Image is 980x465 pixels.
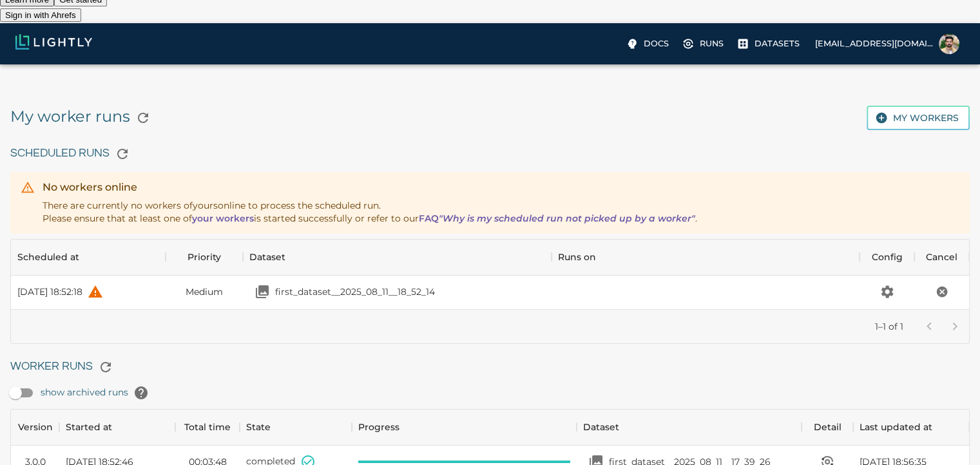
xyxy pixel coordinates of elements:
[18,409,53,445] div: Version
[10,354,970,380] h6: Worker Runs
[860,409,932,445] div: Last updated at
[558,239,596,275] div: Runs on
[872,239,903,275] div: Config
[246,409,271,445] div: State
[700,37,724,50] p: Runs
[166,239,243,275] div: Priority
[419,213,695,224] a: FAQ"Why is my scheduled run not picked up by a worker"
[875,320,903,333] p: 1–1 of 1
[802,409,853,445] div: Detail
[128,380,154,406] button: help
[754,37,800,50] p: Datasets
[17,285,82,298] div: [DATE] 18:52:18
[815,37,934,50] p: [EMAIL_ADDRESS][DOMAIN_NAME]
[734,33,805,54] label: Datasets
[552,239,860,275] div: Runs on
[186,285,223,298] span: Medium
[439,213,695,224] i: "Why is my scheduled run not picked up by a worker"
[623,33,674,54] label: Docs
[358,409,399,445] div: Progress
[240,409,352,445] div: State
[926,239,957,275] div: Cancel
[860,239,914,275] div: Config
[914,239,969,275] div: Cancel
[249,279,435,305] a: Open your dataset first_dataset__2025_08_11__18_52_14first_dataset__2025_08_11__18_52_14
[11,409,59,445] div: Version
[243,239,552,275] div: Dataset
[11,239,166,275] div: Scheduled at
[59,409,175,445] div: Started at
[184,409,231,445] div: Total time
[43,180,697,195] div: No workers online
[679,33,729,54] label: Runs
[249,279,275,305] button: Open your dataset first_dataset__2025_08_11__18_52_14
[41,380,154,406] span: show archived runs
[813,409,841,445] div: Detail
[5,10,76,20] span: Sign in with Ahrefs
[82,279,108,305] button: help
[275,285,435,298] p: first_dataset__2025_08_11__18_52_14
[939,33,959,54] img: Asad Iqbal
[583,409,619,445] div: Dataset
[187,239,221,275] div: Priority
[853,409,969,445] div: Last updated at
[644,37,669,50] p: Docs
[43,200,697,224] span: There are currently no workers of yours online to process the scheduled run. Please ensure that a...
[17,239,79,275] div: Scheduled at
[867,106,970,131] button: My workers
[930,280,954,303] button: Cancel the scheduled run
[192,213,254,224] a: your workers
[10,105,156,131] h5: My worker runs
[249,239,285,275] div: Dataset
[810,30,965,58] label: [EMAIL_ADDRESS][DOMAIN_NAME]Asad Iqbal
[10,141,970,167] h6: Scheduled Runs
[352,409,577,445] div: Progress
[66,409,112,445] div: Started at
[577,409,802,445] div: Dataset
[15,34,92,50] img: Lightly
[175,409,240,445] div: Total time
